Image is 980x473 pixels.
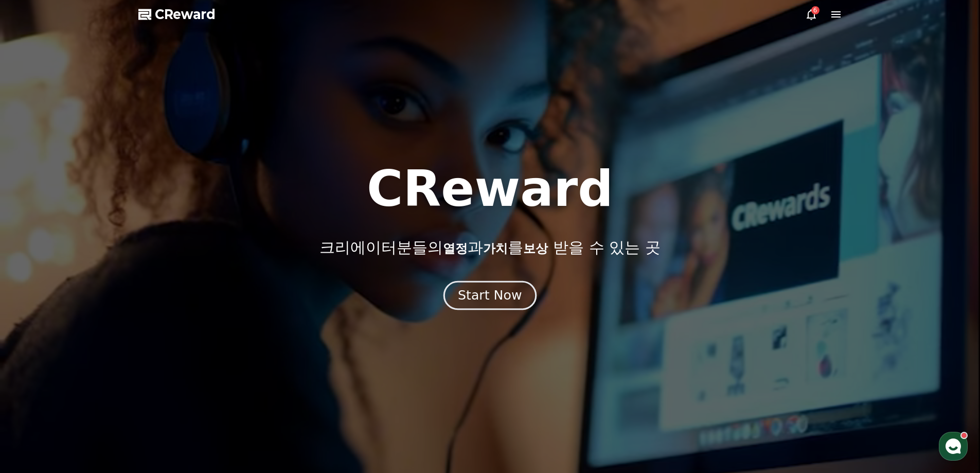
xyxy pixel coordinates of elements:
a: 홈 [3,326,68,352]
a: CReward [138,6,216,23]
h1: CReward [367,164,613,214]
div: Start Now [458,287,522,304]
span: 열정 [443,241,468,256]
span: 설정 [159,342,171,350]
a: 6 [805,8,817,21]
button: Start Now [443,281,537,310]
div: 6 [811,6,819,14]
span: 가치 [483,241,508,256]
a: 대화 [68,326,133,352]
span: CReward [155,6,216,23]
a: Start Now [446,292,534,302]
span: 대화 [94,342,106,351]
p: 크리에이터분들의 과 를 받을 수 있는 곳 [319,238,660,257]
span: 홈 [32,342,39,350]
a: 설정 [133,326,198,352]
span: 보상 [523,241,548,256]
